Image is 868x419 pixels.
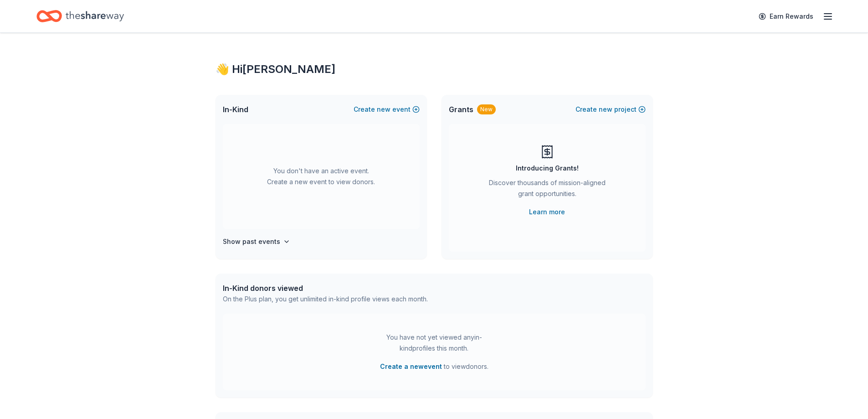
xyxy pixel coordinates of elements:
div: You don't have an active event. Create a new event to view donors. [223,124,420,229]
a: Earn Rewards [753,8,819,25]
span: In-Kind [223,104,248,115]
div: 👋 Hi [PERSON_NAME] [216,62,653,77]
div: Discover thousands of mission-aligned grant opportunities. [485,177,609,203]
a: Home [36,5,124,27]
a: Learn more [529,207,565,217]
button: Show past events [223,236,290,247]
div: You have not yet viewed any in-kind profiles this month. [377,332,491,354]
span: new [599,104,612,115]
button: Createnewevent [354,104,420,115]
span: new [377,104,390,115]
div: New [477,104,496,114]
div: In-Kind donors viewed [223,283,428,294]
button: Create a newevent [380,361,442,372]
button: Createnewproject [575,104,646,115]
span: Grants [449,104,473,115]
h4: Show past events [223,236,280,247]
div: Introducing Grants! [516,163,579,174]
div: On the Plus plan, you get unlimited in-kind profile views each month. [223,294,428,305]
span: to view donors . [380,361,488,372]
